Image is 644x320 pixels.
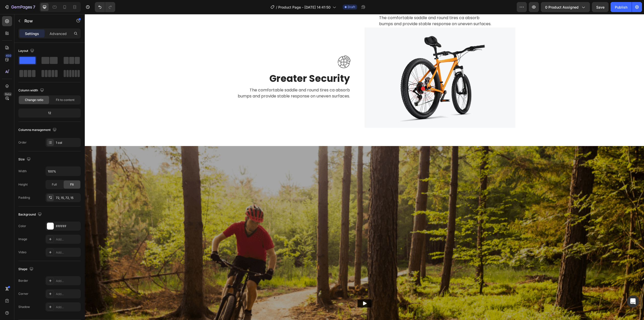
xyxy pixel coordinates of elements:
[46,167,80,176] input: Auto
[615,5,627,10] div: Publish
[273,285,287,293] button: Play
[18,140,27,145] div: Order
[56,292,79,296] div: Add...
[56,305,79,309] div: Add...
[18,278,28,283] div: Border
[18,182,28,187] div: Height
[2,2,37,12] button: 7
[18,127,58,133] div: Columns management
[18,305,30,309] div: Shadow
[25,98,43,102] span: Change ratio
[18,169,27,173] div: Width
[18,224,26,228] div: Color
[95,2,115,12] div: Undo/Redo
[18,250,26,255] div: Video
[348,5,355,9] span: Draft
[278,5,331,10] span: Product Page - [DATE] 14:41:50
[19,110,80,117] div: 12
[143,73,265,85] p: The comfortable saddle and round tires ca absorb bumps and provide stable response on uneven surf...
[18,292,28,296] div: Corner
[18,211,43,218] div: Background
[25,31,39,36] p: Settings
[18,87,45,94] div: Column width
[592,2,609,12] button: Save
[545,5,579,10] span: 0 product assigned
[85,14,644,320] iframe: Design area
[253,41,266,54] img: Alt Image
[18,266,34,273] div: Shape
[56,98,74,102] span: Fit to content
[276,5,277,10] span: /
[18,237,27,241] div: Image
[56,224,79,229] div: FFFFFF
[56,237,79,242] div: Add...
[541,2,590,12] button: 0 product assigned
[56,250,79,255] div: Add...
[33,4,35,10] p: 7
[70,182,74,187] span: Fit
[596,5,605,9] span: Save
[5,54,12,58] div: 450
[56,196,79,200] div: 72, 15, 72, 15
[627,295,639,307] div: Open Intercom Messenger
[50,31,67,36] p: Advanced
[611,2,632,12] button: Publish
[56,279,79,283] div: Add...
[24,18,67,24] p: Row
[56,140,79,145] div: 1 col
[280,13,431,114] img: Alt Image
[52,182,57,187] span: Full
[143,59,265,70] p: Greater Security
[4,92,12,96] div: Beta
[18,156,32,163] div: Size
[18,195,30,200] div: Padding
[18,48,35,54] div: Layout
